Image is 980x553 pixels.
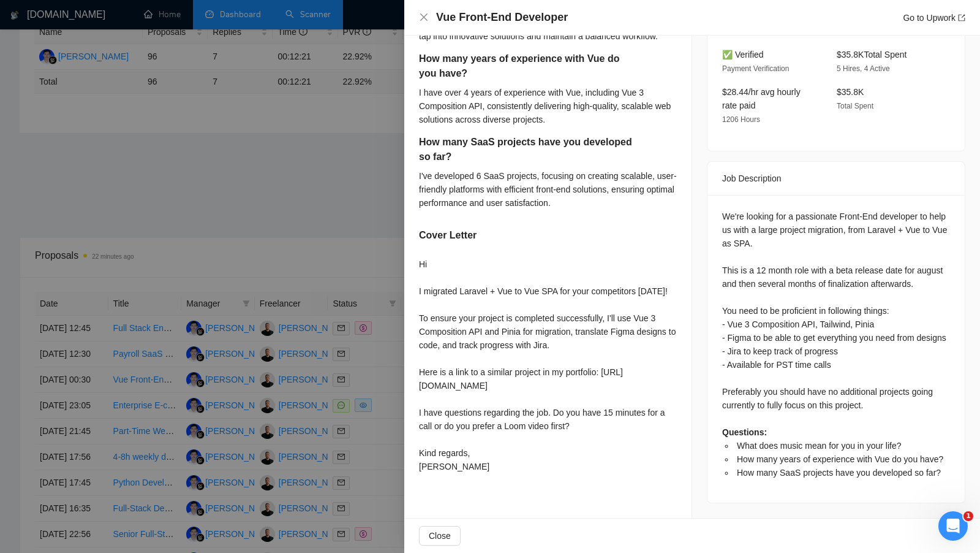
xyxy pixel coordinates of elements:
[419,257,677,473] div: Hi I migrated Laravel + Vue to Vue SPA for your competitors [DATE]! To ensure your project is com...
[722,210,950,479] div: We're looking for a passionate Front-End developer to help us with a large project migration, fro...
[963,511,973,521] span: 1
[837,50,907,59] span: $35.8K Total Spent
[722,87,801,110] span: $28.44/hr avg hourly rate paid
[737,441,901,451] span: What does music mean for you in your life?
[429,529,451,543] span: Close
[722,115,760,124] span: 1206 Hours
[436,10,568,25] h4: Vue Front-End Developer
[419,526,461,546] button: Close
[737,454,943,464] span: How many years of experience with Vue do you have?
[722,50,764,59] span: ✅ Verified
[837,87,864,97] span: $35.8K
[722,64,789,73] span: Payment Verification
[419,228,477,243] h5: Cover Letter
[419,86,677,126] div: I have over 4 years of experience with Vue, including Vue 3 Composition API, consistently deliver...
[419,12,429,22] span: close
[419,12,429,23] button: Close
[419,169,677,210] div: I've developed 6 SaaS projects, focusing on creating scalable, user-friendly platforms with effic...
[837,64,890,73] span: 5 Hires, 4 Active
[903,13,965,23] a: Go to Upworkexport
[419,135,638,164] h5: How many SaaS projects have you developed so far?
[958,14,965,21] span: export
[419,51,638,81] h5: How many years of experience with Vue do you have?
[722,427,767,437] strong: Questions:
[722,162,950,195] div: Job Description
[737,468,941,478] span: How many SaaS projects have you developed so far?
[938,511,968,541] iframe: Intercom live chat
[837,102,873,110] span: Total Spent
